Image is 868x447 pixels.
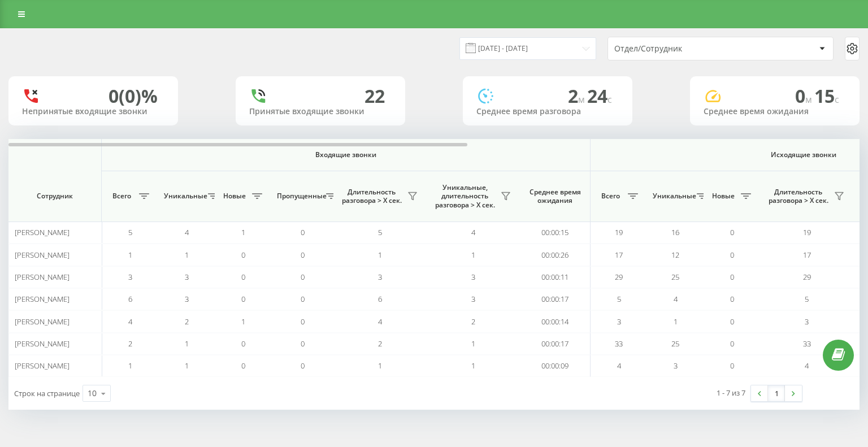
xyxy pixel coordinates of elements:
[471,272,475,282] span: 3
[378,338,382,349] span: 2
[185,338,189,349] span: 1
[15,316,70,327] span: [PERSON_NAME]
[814,84,839,108] span: 15
[18,192,92,201] span: Сотрудник
[520,355,591,377] td: 00:00:09
[520,266,591,288] td: 00:00:11
[671,338,679,349] span: 25
[277,192,323,201] span: Пропущенные
[378,294,382,304] span: 6
[249,107,392,116] div: Принятые входящие звонки
[578,93,587,106] span: м
[301,316,305,327] span: 0
[15,294,70,304] span: [PERSON_NAME]
[835,93,839,106] span: c
[378,272,382,282] span: 3
[520,333,591,355] td: 00:00:17
[671,272,679,282] span: 25
[185,272,189,282] span: 3
[88,388,97,399] div: 10
[568,84,587,108] span: 2
[301,361,305,371] span: 0
[709,192,737,201] span: Новые
[14,388,80,398] span: Строк на странице
[364,85,385,107] div: 22
[674,361,678,371] span: 3
[471,250,475,260] span: 1
[615,338,623,349] span: 33
[301,294,305,304] span: 0
[128,272,132,282] span: 3
[805,361,809,371] span: 4
[607,93,612,106] span: c
[241,250,245,260] span: 0
[615,227,623,237] span: 19
[730,272,734,282] span: 0
[185,361,189,371] span: 1
[15,272,70,282] span: [PERSON_NAME]
[432,183,497,210] span: Уникальные, длительность разговора > Х сек.
[164,192,205,201] span: Уникальные
[730,361,734,371] span: 0
[717,387,745,398] div: 1 - 7 из 7
[128,316,132,327] span: 4
[730,338,734,349] span: 0
[15,338,70,349] span: [PERSON_NAME]
[768,385,785,401] a: 1
[128,250,132,260] span: 1
[128,294,132,304] span: 6
[301,250,305,260] span: 0
[803,272,811,282] span: 29
[378,227,382,237] span: 5
[22,107,164,116] div: Непринятые входящие звонки
[107,192,136,201] span: Всего
[301,227,305,237] span: 0
[220,192,249,201] span: Новые
[671,250,679,260] span: 12
[471,316,475,327] span: 2
[730,250,734,260] span: 0
[617,361,621,371] span: 4
[15,361,70,371] span: [PERSON_NAME]
[805,316,809,327] span: 3
[730,227,734,237] span: 0
[15,227,70,237] span: [PERSON_NAME]
[587,84,612,108] span: 24
[795,84,814,108] span: 0
[614,44,749,54] div: Отдел/Сотрудник
[378,250,382,260] span: 1
[241,227,245,237] span: 1
[185,227,189,237] span: 4
[671,227,679,237] span: 16
[520,222,591,244] td: 00:00:15
[520,310,591,332] td: 00:00:14
[674,316,678,327] span: 1
[378,361,382,371] span: 1
[805,294,809,304] span: 5
[803,227,811,237] span: 19
[471,227,475,237] span: 4
[617,316,621,327] span: 3
[704,107,846,116] div: Среднее время ожидания
[471,361,475,371] span: 1
[803,250,811,260] span: 17
[520,288,591,310] td: 00:00:17
[128,338,132,349] span: 2
[185,316,189,327] span: 2
[241,294,245,304] span: 0
[617,294,621,304] span: 5
[131,150,561,159] span: Входящие звонки
[241,361,245,371] span: 0
[339,188,404,205] span: Длительность разговора > Х сек.
[241,338,245,349] span: 0
[805,93,814,106] span: м
[241,316,245,327] span: 1
[185,250,189,260] span: 1
[471,338,475,349] span: 1
[476,107,619,116] div: Среднее время разговора
[15,250,70,260] span: [PERSON_NAME]
[128,361,132,371] span: 1
[674,294,678,304] span: 4
[730,294,734,304] span: 0
[108,85,158,107] div: 0 (0)%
